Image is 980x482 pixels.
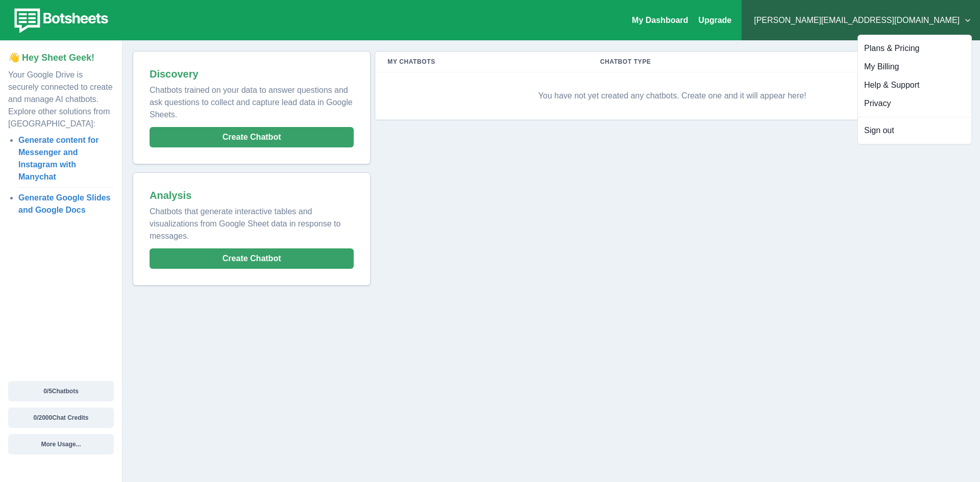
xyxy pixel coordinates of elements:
[18,193,111,214] a: Generate Google Slides and Google Docs
[150,201,354,242] p: Chatbots that generate interactive tables and visualizations from Google Sheet data in response t...
[858,76,971,94] button: Help & Support
[8,408,114,428] button: 0/2000Chat Credits
[8,65,114,130] p: Your Google Drive is securely connected to create and manage AI chatbots. Explore other solutions...
[750,10,972,31] button: [PERSON_NAME][EMAIL_ADDRESS][DOMAIN_NAME]
[8,434,114,454] button: More Usage...
[150,80,354,121] p: Chatbots trained on your data to answer questions and ask questions to collect and capture lead d...
[150,248,354,269] button: Create Chatbot
[387,81,957,111] p: You have not yet created any chatbots. Create one and it will appear here!
[588,52,810,72] th: Chatbot Type
[632,16,688,24] a: My Dashboard
[375,52,587,72] th: My Chatbots
[150,189,354,201] h2: Analysis
[858,121,971,140] button: Sign out
[8,51,114,65] p: 👋 Hey Sheet Geek!
[858,58,971,76] button: My Billing
[810,52,969,72] th: Actions
[698,16,731,24] a: Upgrade
[150,127,354,147] button: Create Chatbot
[858,94,971,113] button: Privacy
[150,68,354,80] h2: Discovery
[858,39,971,58] button: Plans & Pricing
[18,136,99,181] a: Generate content for Messenger and Instagram with Manychat
[8,6,111,35] img: botsheets-logo.png
[8,381,114,401] button: 0/5Chatbots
